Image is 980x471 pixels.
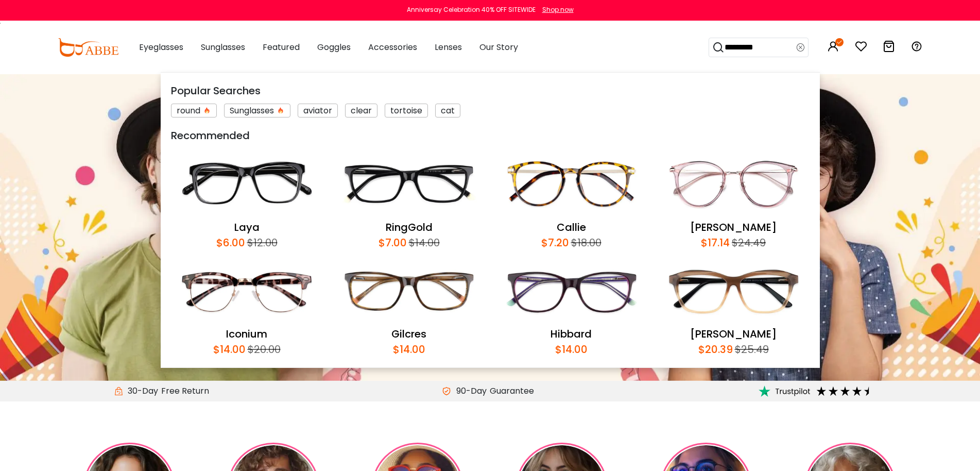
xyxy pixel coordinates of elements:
span: Lenses [435,41,462,53]
img: Hibbard [495,256,647,327]
div: clear [345,104,377,117]
div: $24.49 [730,235,766,250]
div: $18.00 [569,235,601,250]
a: Hibbard [551,327,592,341]
div: $14.00 [213,342,246,357]
img: Naomi [658,148,810,220]
div: Shop now [542,5,574,14]
a: Shop now [537,5,574,14]
img: RingGold [333,148,485,220]
span: Our Story [479,41,518,53]
a: Gilcres [391,327,426,341]
img: abbeglasses.com [58,38,118,57]
div: cat [435,104,460,117]
div: $14.00 [407,235,440,250]
div: $12.00 [245,235,278,250]
div: $25.49 [733,342,769,357]
div: round [171,104,217,117]
img: Laya [171,148,323,220]
a: Iconium [226,327,267,341]
div: aviator [298,104,338,117]
span: Accessories [368,41,417,53]
span: Sunglasses [201,41,245,53]
img: Sonia [658,256,810,327]
span: 30-Day [123,385,158,397]
div: Free Return [158,385,212,397]
div: $14.00 [393,342,425,357]
a: Laya [234,220,260,234]
div: $17.14 [701,235,730,250]
span: Goggles [317,41,351,53]
div: Recommended [171,128,810,143]
div: Anniversay Celebration 40% OFF SITEWIDE [407,5,536,14]
div: Sunglasses [224,104,290,117]
a: [PERSON_NAME] [690,220,777,234]
div: $7.20 [541,235,569,250]
span: Eyeglasses [139,41,183,53]
img: Callie [495,148,647,220]
div: $7.00 [379,235,407,250]
div: $20.00 [246,342,281,357]
span: Featured [263,41,300,53]
div: $20.39 [698,342,733,357]
div: tortoise [385,104,428,117]
div: $14.00 [555,342,588,357]
div: $6.00 [216,235,245,250]
span: 90-Day [451,385,487,397]
div: Popular Searches [171,83,810,98]
a: [PERSON_NAME] [690,327,777,341]
div: Guarantee [487,385,537,397]
a: Callie [557,220,586,234]
img: Iconium [171,256,323,327]
a: RingGold [386,220,433,234]
img: Gilcres [333,256,485,327]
